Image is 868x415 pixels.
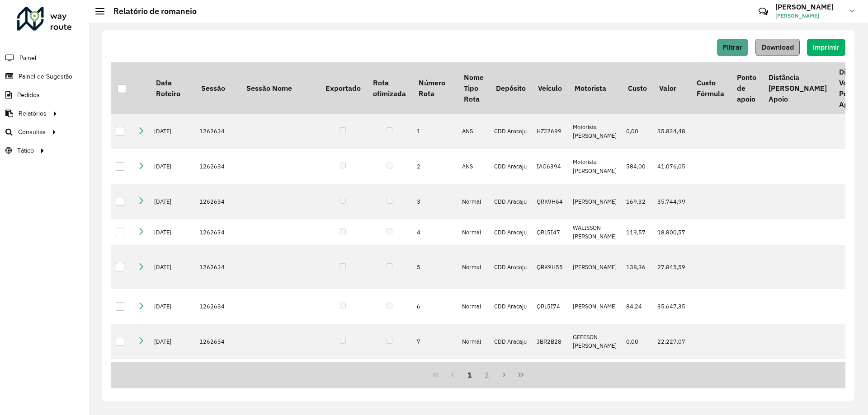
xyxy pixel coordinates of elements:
td: CDD Aracaju [490,289,532,324]
td: Normal [458,324,490,359]
span: Painel de Sugestão [19,72,72,81]
th: Motorista [568,62,622,114]
a: Contato Rápido [754,2,773,21]
td: 35.647,35 [653,289,690,324]
td: [DATE] [150,324,195,359]
td: QRK9H64 [532,184,568,219]
td: HZJ2699 [532,114,568,149]
td: Normal [458,184,490,219]
td: CDD Aracaju [490,245,532,289]
td: 7 [412,324,458,359]
td: RBD0B97 [532,359,568,394]
th: Exportado [319,62,367,114]
span: Download [761,43,794,51]
td: 1262634 [195,289,240,324]
th: Sessão [195,62,240,114]
td: [DATE] [150,359,195,394]
td: 41.076,05 [653,149,690,184]
th: Número Rota [412,62,458,114]
button: Filtrar [717,39,748,56]
td: QRK9H55 [532,245,568,289]
th: Data Roteiro [150,62,195,114]
button: Imprimir [807,39,845,56]
td: [PERSON_NAME] [568,245,622,289]
td: Normal [458,289,490,324]
td: 84,24 [622,289,653,324]
td: 0,00 [622,114,653,149]
td: QRL5I47 [532,219,568,245]
td: [PERSON_NAME] [568,184,622,219]
td: CDD Aracaju [490,149,532,184]
td: JBR2B28 [532,324,568,359]
td: 4 [412,219,458,245]
td: [DATE] [150,149,195,184]
td: CDD Aracaju [490,114,532,149]
td: 1262634 [195,184,240,219]
h2: Relatório de romaneio [104,6,197,16]
td: 1262634 [195,324,240,359]
span: Relatórios [19,109,47,118]
th: Custo [622,62,653,114]
button: 1 [461,366,478,383]
button: Download [755,39,800,56]
span: [PERSON_NAME] [775,12,843,20]
td: 24.500,39 [653,359,690,394]
td: 119,57 [622,219,653,245]
th: Nome Tipo Rota [458,62,490,114]
td: CDD Aracaju [490,324,532,359]
th: Rota otimizada [367,62,412,114]
td: 1262634 [195,245,240,289]
td: 35.744,99 [653,184,690,219]
span: Imprimir [813,43,840,51]
td: QRL5I74 [532,289,568,324]
span: Painel [19,53,36,63]
td: 1262634 [195,219,240,245]
td: Normal [458,219,490,245]
span: Consultas [18,127,46,137]
td: [DATE] [150,289,195,324]
td: [DATE] [150,245,195,289]
td: Normal [458,359,490,394]
button: Next Page [495,366,513,383]
td: [DATE] [150,114,195,149]
td: 169,32 [622,184,653,219]
td: Motorista [PERSON_NAME] [568,114,622,149]
td: IAO6394 [532,149,568,184]
td: ANS [458,149,490,184]
td: 5 [412,245,458,289]
th: Distância [PERSON_NAME] Apoio [762,62,833,114]
td: 22.227,07 [653,324,690,359]
td: WALISSON [PERSON_NAME] [568,219,622,245]
th: Ponto de apoio [731,62,762,114]
td: 27.845,59 [653,245,690,289]
th: Sessão Nome [240,62,319,114]
td: ANS [458,114,490,149]
th: Valor [653,62,690,114]
td: 138,36 [622,245,653,289]
td: Motorista FF Aracaju [568,359,622,394]
h3: [PERSON_NAME] [775,3,843,11]
span: Tático [17,146,34,155]
td: [DATE] [150,219,195,245]
span: Filtrar [723,43,742,51]
td: 1262634 [195,114,240,149]
td: Motorista [PERSON_NAME] [568,149,622,184]
td: [PERSON_NAME] [568,289,622,324]
td: 116,39 [622,359,653,394]
button: 2 [478,366,495,383]
td: 3 [412,184,458,219]
td: [DATE] [150,184,195,219]
td: 584,00 [622,149,653,184]
button: Last Page [512,366,529,383]
th: Veículo [532,62,568,114]
td: CDD Aracaju [490,359,532,394]
td: 1262634 [195,149,240,184]
td: 2 [412,149,458,184]
td: CDD Aracaju [490,184,532,219]
th: Depósito [490,62,532,114]
td: 8 [412,359,458,394]
td: 18.800,57 [653,219,690,245]
span: Pedidos [17,90,40,100]
td: 0,00 [622,324,653,359]
th: Custo Fórmula [690,62,730,114]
